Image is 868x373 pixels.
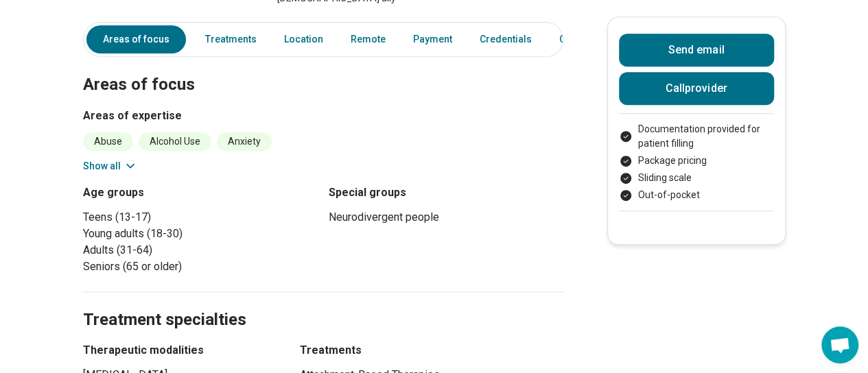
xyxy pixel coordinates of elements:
li: Abuse [83,132,133,151]
button: Show all [83,159,137,173]
li: Young adults (18-30) [83,226,318,242]
li: Adults (31-64) [83,242,318,258]
button: Send email [619,34,774,67]
li: Sliding scale [619,171,774,185]
h3: Special groups [329,184,563,201]
li: Anxiety [217,132,272,151]
h3: Age groups [83,184,318,201]
li: Teens (13-17) [83,209,318,226]
a: Other [551,25,600,53]
li: Alcohol Use [139,132,211,151]
h2: Treatment specialties [83,276,563,332]
div: Open chat [821,326,858,363]
a: Areas of focus [86,25,186,53]
li: Out-of-pocket [619,188,774,202]
a: Payment [405,25,460,53]
h3: Treatments [300,342,563,359]
a: Treatments [197,25,265,53]
button: Callprovider [619,72,774,105]
h3: Areas of expertise [83,108,563,124]
a: Credentials [471,25,540,53]
ul: Payment options [619,122,774,202]
li: Documentation provided for patient filling [619,122,774,151]
h3: Therapeutic modalities [83,342,275,359]
h2: Areas of focus [83,40,563,97]
a: Location [276,25,331,53]
li: Package pricing [619,154,774,168]
li: Seniors (65 or older) [83,258,318,275]
li: Neurodivergent people [329,209,563,226]
a: Remote [342,25,394,53]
